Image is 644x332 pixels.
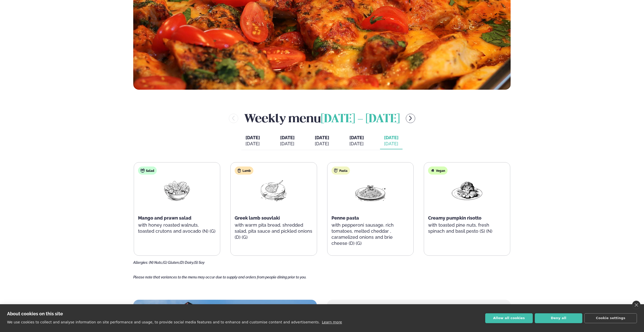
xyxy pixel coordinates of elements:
[632,301,640,309] a: close
[138,215,191,221] span: Mango and prawn salad
[246,141,260,147] div: [DATE]
[229,114,238,123] button: menu-btn-left
[235,222,313,240] p: with warm pita bread, shredded salad, pita sauce and pickled onions (D) (G)
[280,141,295,147] div: [DATE]
[380,133,403,149] button: [DATE] [DATE]
[322,320,342,324] a: Learn more
[276,133,299,149] button: [DATE] [DATE]
[149,260,163,265] span: (N) Nuts,
[161,179,193,202] img: Salad.png
[246,135,260,140] span: [DATE]
[133,275,306,279] span: Please note that variances to the menu may occur due to supply and orders from people dining prio...
[354,179,387,202] img: Spagetti.png
[7,320,320,324] p: We use cookies to collect and analyse information on site performance and usage, to provide socia...
[334,169,338,173] img: pasta.svg
[584,313,637,323] button: Cookie settings
[244,110,400,126] h2: Weekly menu
[311,133,333,149] button: [DATE] [DATE]
[428,215,481,221] span: Creamy pumpkin risotto
[349,141,364,147] div: [DATE]
[315,141,329,147] div: [DATE]
[163,260,180,265] span: (G) Gluten,
[138,167,157,175] div: Salad
[331,167,350,175] div: Pasta
[331,215,359,221] span: Penne pasta
[349,135,364,140] span: [DATE]
[7,311,63,316] strong: About cookies on this site
[280,135,295,140] span: [DATE]
[235,215,280,221] span: Greek lamb souvlaki
[194,260,205,265] span: (S) Soy
[315,135,329,140] span: [DATE]
[321,114,400,125] span: [DATE] - [DATE]
[406,114,415,123] button: menu-btn-right
[384,141,398,147] div: [DATE]
[535,313,582,323] button: Deny all
[237,169,241,173] img: Lamb.svg
[133,260,148,265] span: Allergies:
[428,167,448,175] div: Vegan
[384,135,398,141] span: [DATE]
[428,222,506,234] p: with toasted pine nuts, fresh spinach and basil pesto (S) (N)
[257,179,290,202] img: Lamb-Meat.png
[345,133,368,149] button: [DATE] [DATE]
[241,133,264,149] button: [DATE] [DATE]
[141,169,145,173] img: salad.svg
[331,222,409,246] p: with pepperoni sausage, rich tomatoes, melted cheddar , caramelized onions and brie cheese (D) (G)
[431,169,435,173] img: Vegan.svg
[138,222,216,234] p: with honey roasted walnuts, toasted crutons and avocado (N) (G)
[180,260,194,265] span: (D) Dairy,
[485,313,533,323] button: Allow all cookies
[235,167,253,175] div: Lamb
[451,179,483,202] img: Vegan.png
